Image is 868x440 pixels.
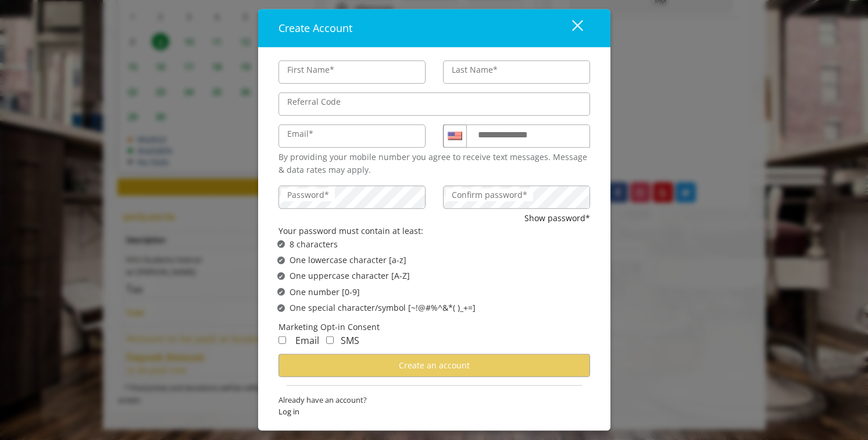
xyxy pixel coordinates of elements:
[290,301,476,314] span: One special character/symbol [~!@#%^&*( )_+=]
[278,393,590,406] span: Already have an account?
[278,125,426,148] input: Email
[295,334,319,347] span: Email
[551,16,590,40] button: close dialog
[524,212,590,225] button: Show password*
[446,189,533,201] label: Confirm password*
[278,21,352,35] span: Create Account
[278,271,283,281] span: ✔
[443,125,466,148] div: Country
[278,240,283,249] span: ✔
[278,186,426,209] input: Password
[278,336,286,344] input: Receive Marketing Email
[278,406,590,418] span: Log in
[281,63,340,76] label: First Name*
[278,93,590,116] input: ReferralCode
[278,288,283,297] span: ✔
[399,360,470,371] span: Create an account
[278,303,283,313] span: ✔
[290,269,410,282] span: One uppercase character [A-Z]
[281,95,347,108] label: Referral Code
[278,320,590,333] div: Marketing Opt-in Consent
[290,237,338,250] span: 8 characters
[446,63,503,76] label: Last Name*
[278,225,590,237] div: Your password must contain at least:
[278,354,590,377] button: Create an account
[443,186,590,209] input: ConfirmPassword
[281,189,335,201] label: Password*
[290,286,360,299] span: One number [0-9]
[278,61,426,84] input: FirstName
[281,127,319,140] label: Email*
[290,254,406,267] span: One lowercase character [a-z]
[443,61,590,84] input: Lastname
[559,19,582,37] div: close dialog
[278,151,590,177] div: By providing your mobile number you agree to receive text messages. Message & data rates may apply.
[278,256,283,265] span: ✔
[341,334,359,347] span: SMS
[326,336,334,344] input: Receive Marketing SMS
